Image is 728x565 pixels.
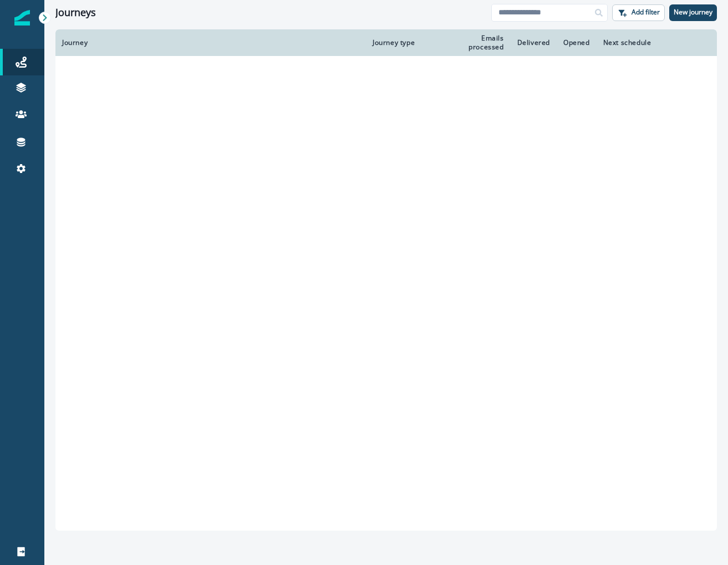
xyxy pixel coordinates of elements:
[563,38,590,47] div: Opened
[632,8,660,16] p: Add filter
[55,7,96,19] h1: Journeys
[674,8,712,16] p: New journey
[14,10,30,26] img: Inflection
[62,38,359,47] div: Journey
[603,38,686,47] div: Next schedule
[446,34,503,52] div: Emails processed
[373,38,432,47] div: Journey type
[612,4,665,21] button: Add filter
[517,38,550,47] div: Delivered
[669,4,717,21] button: New journey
